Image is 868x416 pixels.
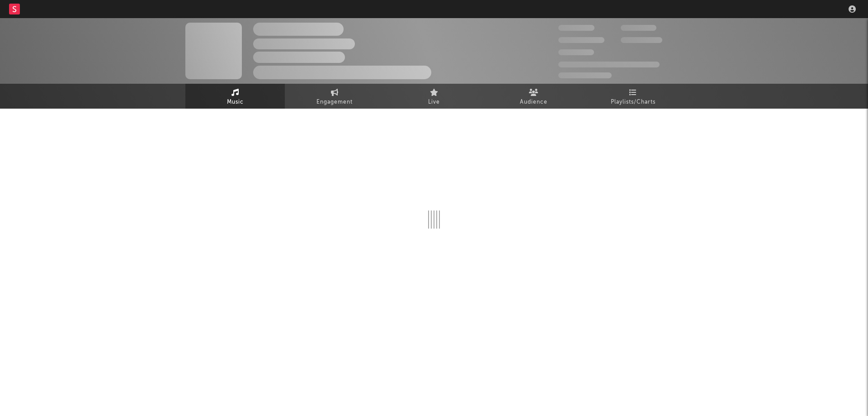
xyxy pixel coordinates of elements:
span: Live [428,97,440,108]
span: 50,000,000 Monthly Listeners [558,62,660,67]
span: 100,000 [621,25,656,31]
span: 100,000 [558,49,594,55]
span: 50,000,000 [558,37,604,43]
a: Engagement [285,84,384,109]
a: Live [384,84,484,109]
span: 1,000,000 [621,37,662,43]
span: Jump Score: 85.0 [558,72,612,78]
span: Audience [520,97,547,108]
a: Audience [484,84,583,109]
a: Music [185,84,285,109]
span: Playlists/Charts [611,97,656,108]
span: Music [227,97,244,108]
span: 300,000 [558,25,594,31]
span: Engagement [316,97,353,108]
a: Playlists/Charts [583,84,683,109]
